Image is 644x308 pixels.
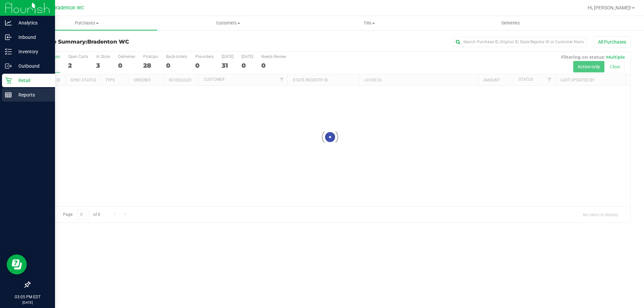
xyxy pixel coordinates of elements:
a: Purchases [16,16,157,30]
p: Reports [12,91,52,99]
span: Deliveries [492,20,529,26]
inline-svg: Outbound [5,63,12,69]
button: All Purchases [594,36,631,48]
span: Bradenton WC [53,5,84,11]
a: Deliveries [440,16,581,30]
span: Bradenton WC [87,39,129,45]
inline-svg: Inventory [5,48,12,55]
a: Customers [157,16,299,30]
inline-svg: Retail [5,77,12,84]
p: [DATE] [3,300,52,305]
p: Analytics [12,19,52,27]
p: Inventory [12,48,52,56]
p: 03:05 PM EDT [3,294,52,300]
input: Search Purchase ID, Original ID, State Registry ID or Customer Name... [453,37,587,47]
h3: Purchase Summary: [30,39,230,45]
inline-svg: Analytics [5,19,12,26]
iframe: Resource center [7,254,27,274]
span: Hi, [PERSON_NAME]! [588,5,631,10]
p: Retail [12,76,52,84]
p: Outbound [12,62,52,70]
span: Tills [299,20,439,26]
p: Inbound [12,33,52,41]
a: Tills [299,16,440,30]
span: Customers [158,20,298,26]
span: Purchases [16,20,157,26]
inline-svg: Inbound [5,34,12,41]
inline-svg: Reports [5,91,12,98]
